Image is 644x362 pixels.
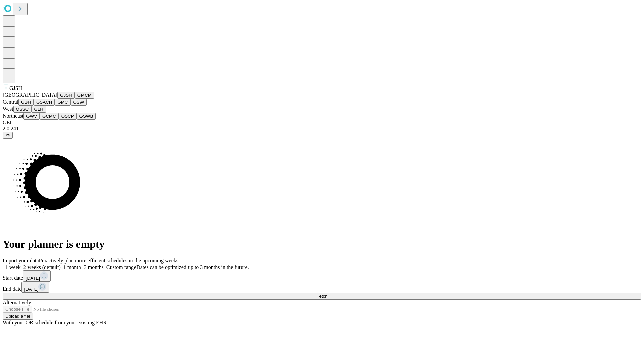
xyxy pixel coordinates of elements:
[39,258,180,263] span: Proactively plan more efficient schedules in the upcoming weeks.
[3,120,641,126] div: GEI
[3,270,641,282] div: Start date
[3,282,641,293] div: End date
[24,287,38,292] span: [DATE]
[3,293,641,300] button: Fetch
[75,92,94,99] button: GMCM
[3,300,31,305] span: Alternatively
[3,313,33,320] button: Upload a file
[23,264,61,270] span: 2 weeks (default)
[3,132,13,139] button: @
[136,264,249,270] span: Dates can be optimized up to 3 months in the future.
[3,106,13,112] span: West
[31,106,46,113] button: GLH
[77,113,96,120] button: GSWB
[59,113,77,120] button: OSCP
[18,99,34,106] button: GBH
[63,264,81,270] span: 1 month
[3,238,641,250] h1: Your planner is empty
[3,258,39,263] span: Import your data
[106,264,136,270] span: Custom range
[3,126,641,132] div: 2.0.241
[3,99,18,105] span: Central
[26,276,40,281] span: [DATE]
[34,99,55,106] button: GSACH
[84,264,104,270] span: 3 months
[3,320,107,325] span: With your OR schedule from your existing EHR
[3,92,57,98] span: [GEOGRAPHIC_DATA]
[40,113,59,120] button: GCMC
[55,99,70,106] button: GMC
[13,106,32,113] button: OSSC
[23,270,51,282] button: [DATE]
[316,294,327,299] span: Fetch
[57,92,75,99] button: GJSH
[5,264,21,270] span: 1 week
[3,113,23,119] span: Northeast
[9,85,22,91] span: GJSH
[71,99,87,106] button: OSW
[5,133,10,138] span: @
[23,113,40,120] button: GWV
[21,282,49,293] button: [DATE]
